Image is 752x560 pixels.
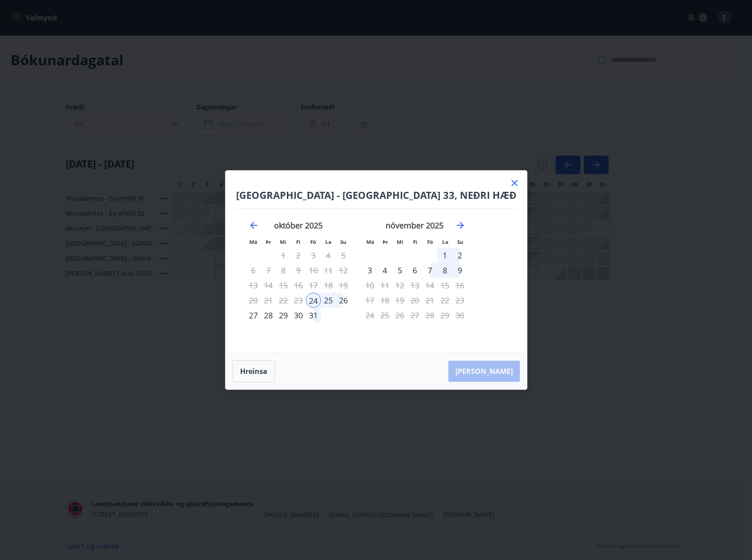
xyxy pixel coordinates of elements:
[397,239,403,245] small: Mi
[377,263,392,278] td: Choose þriðjudagur, 4. nóvember 2025 as your check-out date. It’s available.
[274,220,323,231] strong: október 2025
[291,293,306,308] td: Not available. fimmtudagur, 23. október 2025
[306,308,321,323] td: Choose föstudagur, 31. október 2025 as your check-out date. It’s available.
[236,209,478,342] div: Calendar
[233,360,275,382] button: Hreinsa
[407,293,422,308] td: Not available. fimmtudagur, 20. nóvember 2025
[407,278,422,293] td: Not available. fimmtudagur, 13. nóvember 2025
[452,248,467,263] div: 2
[437,263,452,278] div: 8
[377,293,392,308] td: Not available. þriðjudagur, 18. nóvember 2025
[437,308,452,323] td: Not available. laugardagur, 29. nóvember 2025
[422,263,437,278] div: 7
[437,293,452,308] td: Not available. laugardagur, 22. nóvember 2025
[321,278,336,293] td: Not available. laugardagur, 18. október 2025
[261,308,276,323] div: 28
[246,293,261,308] td: Not available. mánudagur, 20. október 2025
[291,248,306,263] td: Not available. fimmtudagur, 2. október 2025
[261,308,276,323] td: Choose þriðjudagur, 28. október 2025 as your check-out date. It’s available.
[422,293,437,308] td: Not available. föstudagur, 21. nóvember 2025
[422,278,437,293] td: Not available. föstudagur, 14. nóvember 2025
[452,293,467,308] td: Not available. sunnudagur, 23. nóvember 2025
[452,263,467,278] td: Choose sunnudagur, 9. nóvember 2025 as your check-out date. It’s available.
[437,248,452,263] div: 1
[457,239,463,245] small: Su
[407,263,422,278] td: Choose fimmtudagur, 6. nóvember 2025 as your check-out date. It’s available.
[427,239,433,245] small: Fö
[362,263,377,278] td: Choose mánudagur, 3. nóvember 2025 as your check-out date. It’s available.
[442,239,448,245] small: La
[276,308,291,323] td: Choose miðvikudagur, 29. október 2025 as your check-out date. It’s available.
[321,263,336,278] td: Not available. laugardagur, 11. október 2025
[280,239,286,245] small: Mi
[437,263,452,278] td: Choose laugardagur, 8. nóvember 2025 as your check-out date. It’s available.
[261,263,276,278] td: Not available. þriðjudagur, 7. október 2025
[291,263,306,278] td: Not available. fimmtudagur, 9. október 2025
[291,308,306,323] div: 30
[362,293,377,308] td: Not available. mánudagur, 17. nóvember 2025
[377,308,392,323] td: Not available. þriðjudagur, 25. nóvember 2025
[306,293,321,308] td: Selected as start date. föstudagur, 24. október 2025
[306,293,321,308] div: 24
[276,248,291,263] td: Not available. miðvikudagur, 1. október 2025
[377,263,392,278] div: 4
[261,293,276,308] td: Not available. þriðjudagur, 21. október 2025
[362,308,377,323] td: Not available. mánudagur, 24. nóvember 2025
[266,239,271,245] small: Þr
[413,239,417,245] small: Fi
[407,308,422,323] td: Not available. fimmtudagur, 27. nóvember 2025
[261,278,276,293] td: Not available. þriðjudagur, 14. október 2025
[336,263,351,278] td: Not available. sunnudagur, 12. október 2025
[336,248,351,263] td: Not available. sunnudagur, 5. október 2025
[452,308,467,323] td: Not available. sunnudagur, 30. nóvember 2025
[336,278,351,293] td: Not available. sunnudagur, 19. október 2025
[392,263,407,278] div: 5
[366,239,374,245] small: Má
[362,263,377,278] div: 3
[249,239,257,245] small: Má
[455,220,466,231] div: Move forward to switch to the next month.
[362,278,377,293] td: Not available. mánudagur, 10. nóvember 2025
[392,263,407,278] td: Choose miðvikudagur, 5. nóvember 2025 as your check-out date. It’s available.
[246,263,261,278] td: Not available. mánudagur, 6. október 2025
[452,248,467,263] td: Choose sunnudagur, 2. nóvember 2025 as your check-out date. It’s available.
[321,293,336,308] td: Choose laugardagur, 25. október 2025 as your check-out date. It’s available.
[325,239,331,245] small: La
[422,293,437,308] div: Aðeins útritun í boði
[321,293,336,308] div: 25
[248,220,259,231] div: Move backward to switch to the previous month.
[377,278,392,293] td: Not available. þriðjudagur, 11. nóvember 2025
[336,293,351,308] td: Choose sunnudagur, 26. október 2025 as your check-out date. It’s available.
[276,278,291,293] td: Not available. miðvikudagur, 15. október 2025
[276,263,291,278] td: Not available. miðvikudagur, 8. október 2025
[246,308,261,323] div: 27
[246,278,261,293] td: Not available. mánudagur, 13. október 2025
[236,188,516,202] h4: [GEOGRAPHIC_DATA] - [GEOGRAPHIC_DATA] 33, NEÐRI HÆÐ
[392,278,407,293] td: Not available. miðvikudagur, 12. nóvember 2025
[306,248,321,263] td: Not available. föstudagur, 3. október 2025
[296,239,301,245] small: Fi
[422,308,437,323] td: Not available. föstudagur, 28. nóvember 2025
[422,263,437,278] td: Choose föstudagur, 7. nóvember 2025 as your check-out date. It’s available.
[306,308,321,323] div: 31
[291,278,306,293] td: Not available. fimmtudagur, 16. október 2025
[336,293,351,308] div: 26
[306,263,321,278] td: Not available. föstudagur, 10. október 2025
[246,308,261,323] td: Choose mánudagur, 27. október 2025 as your check-out date. It’s available.
[321,248,336,263] td: Not available. laugardagur, 4. október 2025
[407,263,422,278] div: 6
[306,278,321,293] td: Not available. föstudagur, 17. október 2025
[386,220,444,231] strong: nóvember 2025
[340,239,346,245] small: Su
[452,263,467,278] div: Aðeins útritun í boði
[310,239,316,245] small: Fö
[276,308,291,323] div: 29
[291,308,306,323] td: Choose fimmtudagur, 30. október 2025 as your check-out date. It’s available.
[392,293,407,308] td: Not available. miðvikudagur, 19. nóvember 2025
[392,308,407,323] td: Not available. miðvikudagur, 26. nóvember 2025
[437,278,452,293] td: Not available. laugardagur, 15. nóvember 2025
[452,278,467,293] td: Not available. sunnudagur, 16. nóvember 2025
[276,293,291,308] td: Not available. miðvikudagur, 22. október 2025
[383,239,388,245] small: Þr
[437,248,452,263] td: Choose laugardagur, 1. nóvember 2025 as your check-out date. It’s available.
